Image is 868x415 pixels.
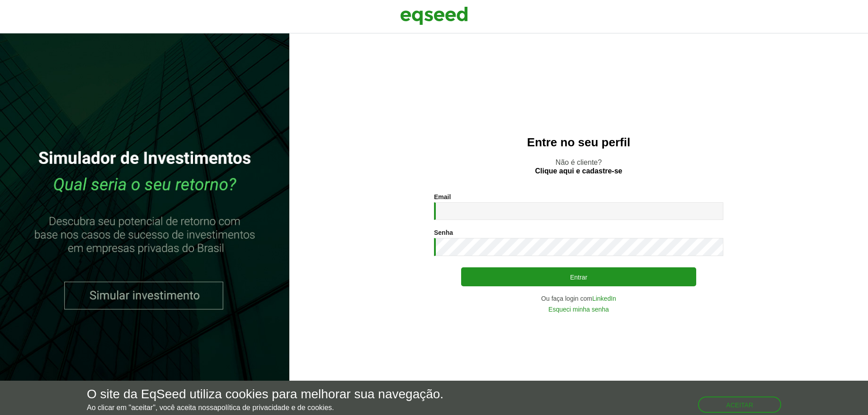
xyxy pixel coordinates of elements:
[307,136,850,149] h2: Entre no seu perfil
[400,5,468,27] img: EqSeed Logo
[217,404,332,411] a: política de privacidade e de cookies
[548,306,609,312] a: Esqueci minha senha
[592,295,616,302] a: LinkedIn
[87,387,443,401] h5: O site da EqSeed utiliza cookies para melhorar sua navegação.
[461,267,696,286] button: Entrar
[698,396,781,413] button: Aceitar
[307,158,850,175] p: Não é cliente?
[87,403,443,412] p: Ao clicar em "aceitar", você aceita nossa .
[434,295,723,302] div: Ou faça login com
[434,194,451,200] label: Email
[535,168,623,175] a: Clique aqui e cadastre-se
[434,229,453,236] label: Senha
